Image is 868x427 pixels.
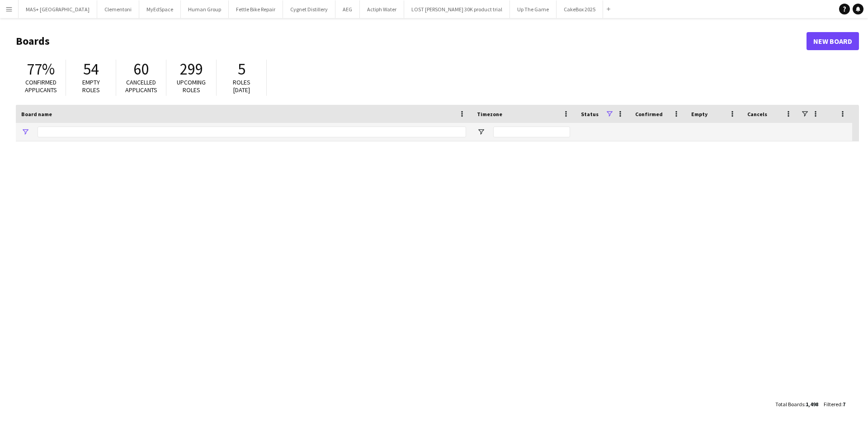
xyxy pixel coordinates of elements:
button: Open Filter Menu [477,128,485,136]
span: 1,498 [806,401,818,408]
span: 54 [83,59,99,79]
button: LOST [PERSON_NAME] 30K product trial [404,0,510,18]
input: Timezone Filter Input [493,127,570,137]
span: Total Boards [775,401,804,408]
button: MAS+ [GEOGRAPHIC_DATA] [19,0,97,18]
span: 5 [238,59,245,79]
span: Roles [DATE] [233,78,250,94]
span: Empty roles [82,78,100,94]
span: Confirmed [635,111,663,117]
span: Upcoming roles [177,78,206,94]
button: CakeBox 2025 [557,0,603,18]
span: 7 [843,401,845,408]
span: 299 [180,59,203,79]
div: : [775,395,818,413]
button: Clementoni [97,0,139,18]
button: AEG [335,0,360,18]
button: Open Filter Menu [21,128,29,136]
a: New Board [807,32,859,50]
span: Confirmed applicants [25,78,57,94]
button: Human Group [181,0,229,18]
h1: Boards [16,34,807,48]
button: Actiph Water [360,0,404,18]
div: : [824,395,845,413]
span: Empty [691,111,708,117]
input: Board name Filter Input [38,127,466,137]
span: Filtered [824,401,841,408]
span: Status [581,111,599,117]
span: Board name [21,111,52,117]
span: Cancelled applicants [125,78,157,94]
button: Fettle Bike Repair [229,0,283,18]
span: 60 [133,59,149,79]
span: Timezone [477,111,502,117]
button: MyEdSpace [139,0,181,18]
span: Cancels [747,111,767,117]
button: Up The Game [510,0,557,18]
button: Cygnet Distillery [283,0,335,18]
span: 77% [27,59,55,79]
